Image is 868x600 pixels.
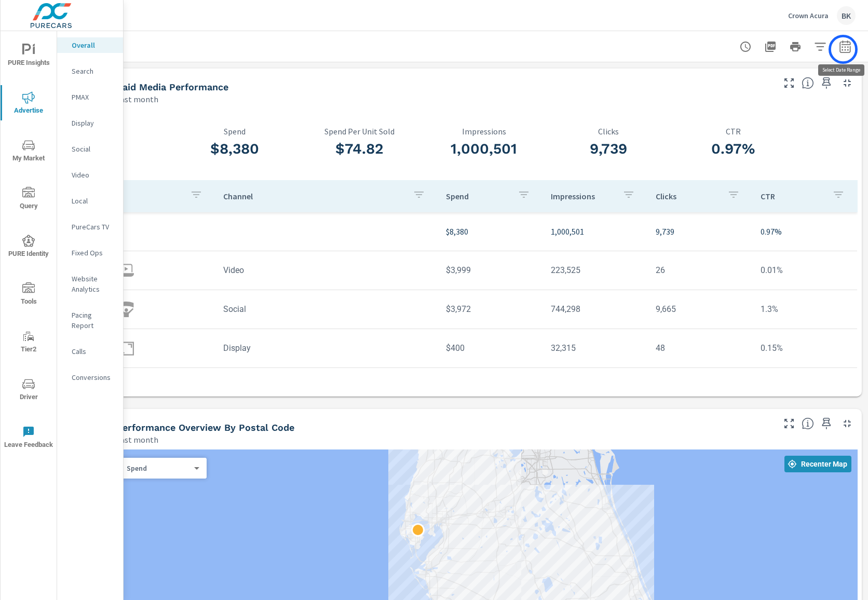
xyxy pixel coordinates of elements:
[656,191,719,201] p: Clicks
[647,374,752,400] td: —
[297,140,422,158] h3: $74.82
[57,219,123,235] div: PureCars TV
[297,127,422,136] p: Spend Per Unit Sold
[839,75,856,91] button: Minimize Widget
[118,302,134,317] img: icon-social.svg
[72,274,115,294] p: Website Analytics
[760,36,781,57] button: "Export Report to PDF"
[784,456,851,472] button: Recenter Map
[57,344,123,359] div: Calls
[72,222,115,232] p: PureCars TV
[752,257,857,283] td: 0.01%
[118,463,198,473] div: Spend
[4,44,53,69] span: PURE Insights
[72,196,115,206] p: Local
[781,415,797,432] button: Make Fullscreen
[761,191,824,201] p: CTR
[422,127,546,136] p: Impressions
[438,374,542,400] td: $9
[671,140,795,158] h3: 0.97%
[72,170,115,180] p: Video
[752,335,857,361] td: 0.15%
[72,310,115,331] p: Pacing Report
[72,248,115,258] p: Fixed Ops
[4,282,53,308] span: Tools
[215,374,438,400] td: ConnectedTv
[215,296,438,322] td: Social
[72,92,115,102] p: PMAX
[215,257,438,283] td: Video
[839,415,856,432] button: Minimize Widget
[118,263,134,278] img: icon-video.svg
[438,257,542,283] td: $3,999
[118,340,134,356] img: icon-display.svg
[542,257,647,283] td: 223,525
[802,417,814,430] span: Understand performance data by postal code. Individual postal codes can be selected and expanded ...
[57,89,123,105] div: PMAX
[671,127,795,136] p: CTR
[647,296,752,322] td: 9,665
[438,296,542,322] td: $3,972
[422,140,546,158] h3: 1,000,501
[647,257,752,283] td: 26
[57,167,123,183] div: Video
[551,225,639,238] p: 1,000,501
[57,370,123,385] div: Conversions
[781,75,797,91] button: Make Fullscreen
[4,91,53,117] span: Advertise
[116,81,228,92] h5: Paid Media Performance
[546,127,671,136] p: Clicks
[127,463,190,473] p: Spend
[656,225,744,238] p: 9,739
[542,296,647,322] td: 744,298
[116,93,158,105] p: Last month
[116,422,294,433] h5: Performance Overview By Postal Code
[57,37,123,53] div: Overall
[72,118,115,128] p: Display
[57,141,123,157] div: Social
[57,307,123,333] div: Pacing Report
[57,63,123,79] div: Search
[4,139,53,165] span: My Market
[446,225,534,238] p: $8,380
[4,426,53,451] span: Leave Feedback
[802,77,814,89] span: Understand performance metrics over the selected time range.
[818,415,835,432] span: Save this to your personalized report
[116,433,158,446] p: Last month
[551,191,614,201] p: Impressions
[172,127,297,136] p: Spend
[223,191,404,201] p: Channel
[647,335,752,361] td: 48
[752,296,857,322] td: 1.3%
[72,144,115,154] p: Social
[57,115,123,131] div: Display
[761,225,849,238] p: 0.97%
[810,36,831,57] button: Apply Filters
[542,374,647,400] td: 363
[1,31,57,461] div: nav menu
[542,335,647,361] td: 32,315
[788,11,829,20] p: Crown Acura
[789,459,847,469] span: Recenter Map
[438,335,542,361] td: $400
[4,187,53,212] span: Query
[4,330,53,356] span: Tier2
[4,378,53,403] span: Driver
[57,245,123,261] div: Fixed Ops
[215,335,438,361] td: Display
[4,235,53,260] span: PURE Identity
[172,140,297,158] h3: $8,380
[72,66,115,76] p: Search
[57,193,123,209] div: Local
[837,6,856,25] div: BK
[446,191,509,201] p: Spend
[72,40,115,50] p: Overall
[57,271,123,297] div: Website Analytics
[72,372,115,383] p: Conversions
[752,374,857,400] td: — %
[546,140,671,158] h3: 9,739
[72,346,115,357] p: Calls
[818,75,835,91] span: Save this to your personalized report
